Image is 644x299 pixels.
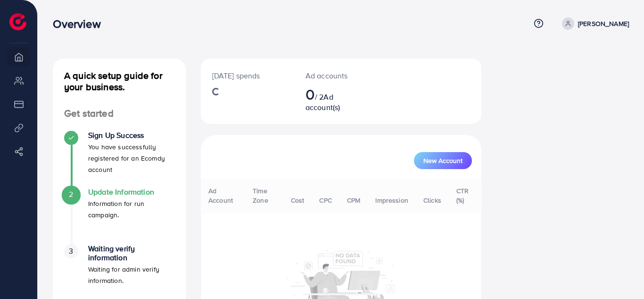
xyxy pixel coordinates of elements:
[578,18,629,29] p: [PERSON_NAME]
[305,85,353,112] h2: / 2
[558,17,629,30] a: [PERSON_NAME]
[88,141,174,175] p: You have successfully registered for an Ecomdy account
[88,188,174,196] h4: Update Information
[53,108,186,120] h4: Get started
[53,70,186,93] h4: A quick setup guide for your business.
[88,131,174,140] h4: Sign Up Success
[212,70,283,81] p: [DATE] spends
[53,17,108,31] h3: Overview
[305,70,353,81] p: Ad accounts
[69,189,73,200] span: 2
[414,152,472,169] button: New Account
[9,13,26,30] img: logo
[69,246,73,256] span: 3
[88,244,174,262] h4: Waiting verify information
[305,92,340,112] span: Ad account(s)
[53,188,186,244] li: Update Information
[88,264,174,286] p: Waiting for admin verify information.
[88,198,174,221] p: Information for run campaign.
[305,83,315,105] span: 0
[423,157,462,164] span: New Account
[53,131,186,188] li: Sign Up Success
